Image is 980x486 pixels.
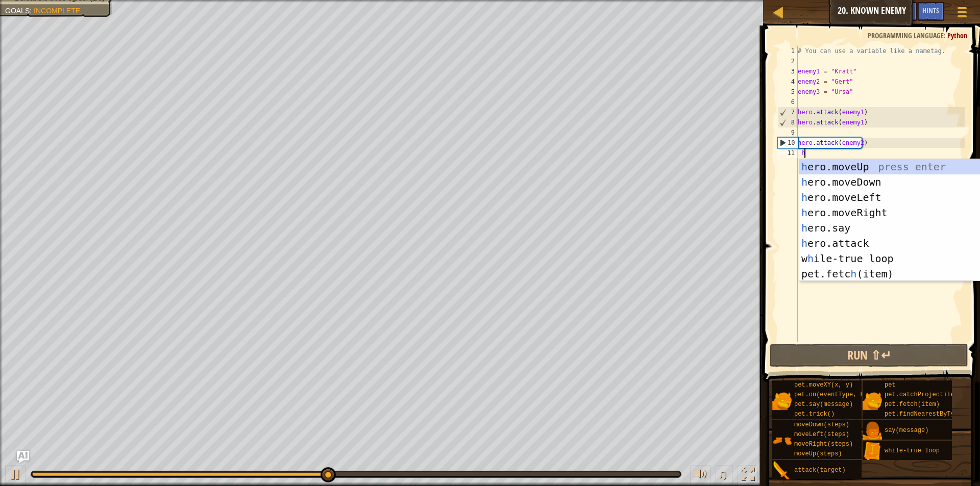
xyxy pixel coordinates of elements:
[770,344,968,367] button: Run ⇧↵
[777,46,798,56] div: 1
[863,442,882,461] img: portrait.png
[794,381,853,389] span: pet.moveXY(x, y)
[794,450,842,457] span: moveUp(steps)
[885,447,940,454] span: while-true loop
[949,2,975,26] button: Show game menu
[716,465,733,486] button: ♫
[5,465,26,486] button: Ctrl + P: Play
[885,391,980,398] span: pet.catchProjectile(arrow)
[863,391,882,411] img: portrait.png
[794,441,853,448] span: moveRight(steps)
[868,31,944,40] span: Programming language
[778,138,798,148] div: 10
[5,7,30,15] span: Goals
[30,7,34,15] span: :
[777,97,798,107] div: 6
[922,6,939,15] span: Hints
[17,451,29,463] button: Ask AI
[772,391,792,411] img: portrait.png
[777,56,798,66] div: 2
[772,431,792,450] img: portrait.png
[777,127,798,138] div: 9
[947,31,967,40] span: Python
[777,87,798,97] div: 5
[863,421,882,441] img: portrait.png
[778,117,798,127] div: 8
[690,465,710,486] button: Adjust volume
[944,31,947,40] span: :
[794,411,835,418] span: pet.trick()
[777,148,798,158] div: 11
[895,6,912,15] span: Ask AI
[772,461,792,480] img: portrait.png
[794,391,890,398] span: pet.on(eventType, handler)
[794,401,853,408] span: pet.say(message)
[885,427,928,434] span: say(message)
[778,107,798,117] div: 7
[34,7,80,15] span: Incomplete
[794,421,849,428] span: moveDown(steps)
[777,66,798,76] div: 3
[777,76,798,87] div: 4
[885,401,940,408] span: pet.fetch(item)
[738,465,758,486] button: Toggle fullscreen
[718,467,728,482] span: ♫
[885,381,896,389] span: pet
[794,431,849,438] span: moveLeft(steps)
[890,2,917,21] button: Ask AI
[794,467,846,474] span: attack(target)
